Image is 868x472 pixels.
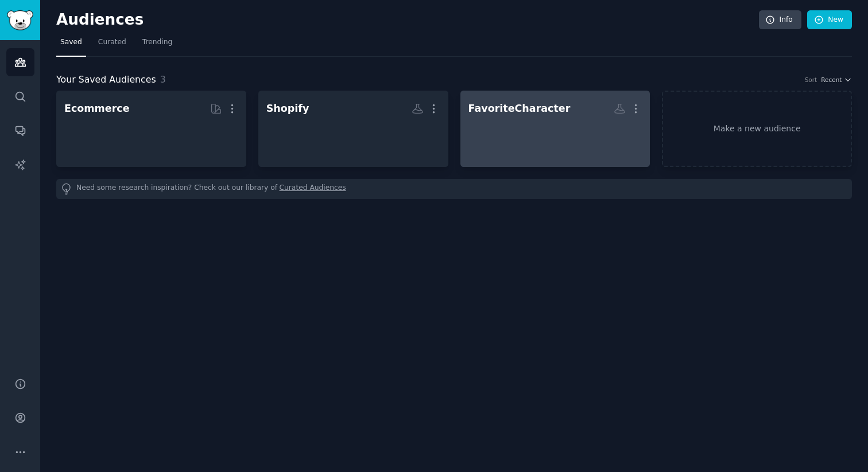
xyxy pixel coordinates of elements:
[56,11,759,29] h2: Audiences
[821,76,842,84] span: Recent
[468,102,571,116] div: FavoriteCharacter
[56,91,246,167] a: Ecommerce
[821,76,852,84] button: Recent
[98,37,126,48] span: Curated
[280,183,346,195] a: Curated Audiences
[662,91,852,167] a: Make a new audience
[142,37,172,48] span: Trending
[94,33,130,57] a: Curated
[138,33,176,57] a: Trending
[56,179,852,199] div: Need some research inspiration? Check out our library of
[805,76,817,84] div: Sort
[56,73,156,87] span: Your Saved Audiences
[460,91,650,167] a: FavoriteCharacter
[60,37,82,48] span: Saved
[56,33,86,57] a: Saved
[160,74,166,85] span: 3
[258,91,448,167] a: Shopify
[64,102,130,116] div: Ecommerce
[266,102,309,116] div: Shopify
[7,10,33,30] img: GummySearch logo
[759,10,801,30] a: Info
[807,10,852,30] a: New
